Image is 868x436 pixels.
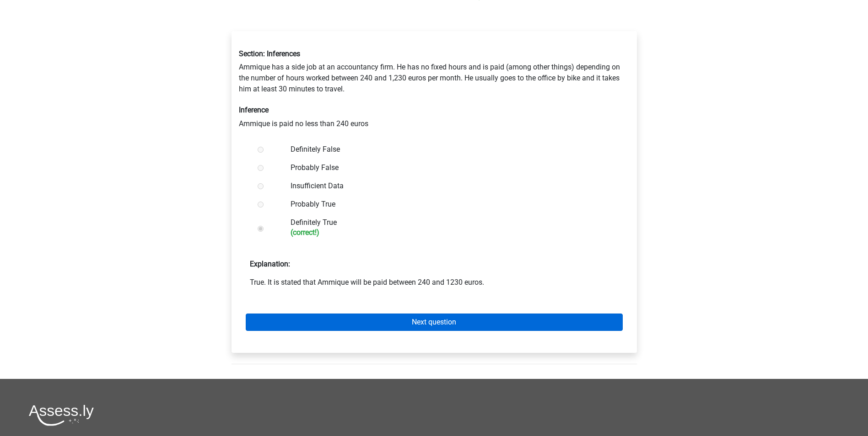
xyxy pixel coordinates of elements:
[291,181,607,191] label: Insufficient Data
[250,277,619,288] p: True. It is stated that Ammique will be paid between 240 and 1230 euros.
[291,217,607,237] label: Definitely True
[239,106,630,114] h6: Inference
[291,228,607,237] h6: (correct!)
[291,144,607,155] label: Definitely False
[232,42,636,136] div: Ammique has a side job at an accountancy firm. He has no fixed hours and is paid (among other thi...
[29,404,94,426] img: Assessly logo
[246,314,623,331] a: Next question
[291,162,607,173] label: Probably False
[239,49,630,58] h6: Section: Inferences
[250,260,290,268] strong: Explanation:
[291,199,607,210] label: Probably True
